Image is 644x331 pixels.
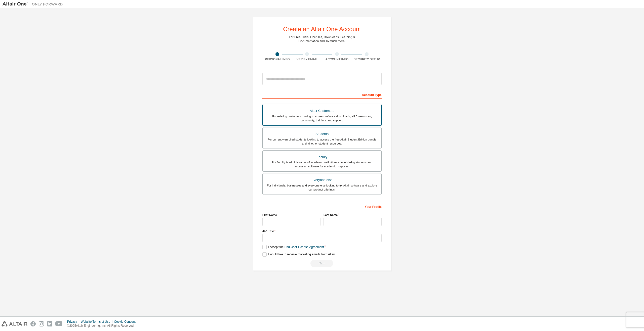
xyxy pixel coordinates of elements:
div: Personal Info [262,57,292,61]
img: facebook.svg [30,321,36,326]
div: Students [266,130,378,137]
a: End-User License Agreement [285,245,324,249]
img: Altair One [3,2,65,7]
div: Account Info [322,57,352,61]
div: For currently enrolled students looking to access the free Altair Student Edition bundle and all ... [266,137,378,146]
div: Security Setup [352,57,382,61]
div: Create an Altair One Account [283,26,361,32]
label: Job Title [262,229,382,233]
div: For existing customers looking to access software downloads, HPC resources, community, trainings ... [266,114,378,122]
label: First Name [262,213,320,217]
div: Account Type [262,90,382,99]
img: youtube.svg [55,321,63,326]
div: Everyone else [266,176,378,183]
label: I accept the [262,245,324,249]
div: Altair Customers [266,107,378,114]
div: Read and acccept EULA to continue [262,260,382,267]
div: Website Terms of Use [81,320,114,324]
img: instagram.svg [39,321,44,326]
div: Privacy [67,320,81,324]
div: Your Profile [262,202,382,210]
div: For Free Trials, Licenses, Downloads, Learning & Documentation and so much more. [289,35,355,43]
img: linkedin.svg [47,321,52,326]
div: Verify Email [292,57,322,61]
p: © 2025 Altair Engineering, Inc. All Rights Reserved. [67,324,139,328]
div: Faculty [266,154,378,161]
label: Last Name [324,213,382,217]
div: For faculty & administrators of academic institutions administering students and accessing softwa... [266,160,378,168]
label: I would like to receive marketing emails from Altair [262,252,335,257]
div: For individuals, businesses and everyone else looking to try Altair software and explore our prod... [266,183,378,192]
img: altair_logo.svg [2,321,27,326]
div: Cookie Consent [114,320,138,324]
